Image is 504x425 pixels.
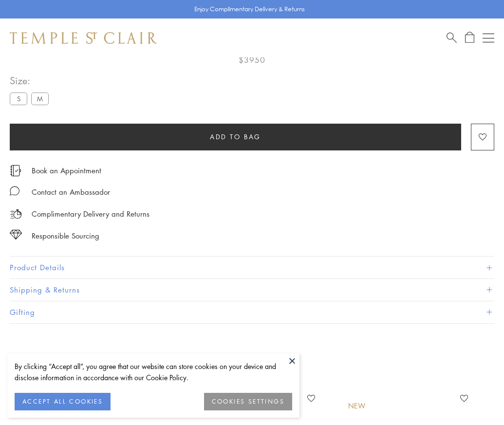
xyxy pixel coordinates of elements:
span: Add to bag [210,131,261,142]
div: Contact an Ambassador [32,186,110,198]
button: ACCEPT ALL COOKIES [15,393,111,410]
img: icon_appointment.svg [10,165,21,176]
button: Add to bag [10,124,461,150]
div: Responsible Sourcing [32,230,99,242]
p: Enjoy Complimentary Delivery & Returns [194,4,305,14]
label: S [10,92,27,105]
a: Search [447,32,457,44]
button: COOKIES SETTINGS [204,393,292,410]
button: Product Details [10,257,494,278]
div: By clicking “Accept all”, you agree that our website can store cookies on your device and disclos... [15,361,292,383]
button: Open navigation [483,32,494,44]
a: Book an Appointment [32,165,101,176]
a: Open Shopping Bag [465,32,474,44]
div: New [348,401,366,411]
img: Temple St. Clair [10,32,157,44]
span: $3950 [239,54,265,66]
label: M [31,92,49,105]
button: Shipping & Returns [10,279,494,301]
img: icon_delivery.svg [10,208,22,220]
button: Gifting [10,301,494,323]
span: Size: [10,73,53,89]
img: icon_sourcing.svg [10,230,22,240]
img: MessageIcon-01_2.svg [10,186,19,196]
p: Complimentary Delivery and Returns [32,208,149,220]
